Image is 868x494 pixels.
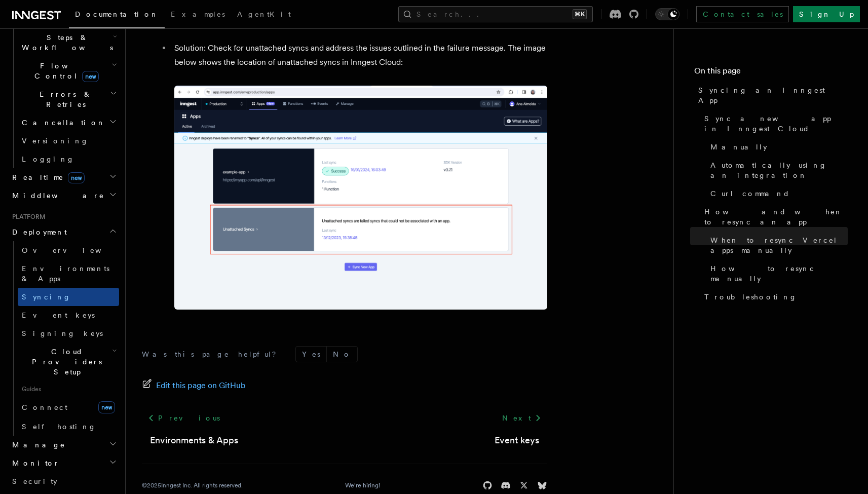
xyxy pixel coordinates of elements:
button: Cancellation [18,113,119,132]
p: Was this page helpful? [142,349,283,359]
a: Event keys [18,306,119,324]
img: Inngest Cloud screen with unattached syncs [174,86,547,310]
a: Versioning [18,132,119,150]
a: Troubleshooting [700,288,848,306]
button: Manage [8,436,119,454]
a: We're hiring! [345,481,380,489]
button: Middleware [8,186,119,205]
span: Deployment [8,227,67,237]
span: AgentKit [237,10,291,18]
div: © 2025 Inngest Inc. All rights reserved. [142,481,243,489]
div: Deployment [8,241,119,436]
h4: On this page [694,65,848,81]
span: Examples [171,10,225,18]
span: Documentation [75,10,159,18]
span: How to resync manually [710,263,848,284]
button: Deployment [8,223,119,241]
span: Errors & Retries [18,89,110,109]
span: Cloud Providers Setup [18,347,112,377]
button: Search...⌘K [398,6,593,22]
span: Troubleshooting [704,292,797,302]
span: Logging [22,155,74,163]
a: Next [496,409,547,427]
span: Versioning [22,137,89,145]
a: Syncing [18,288,119,306]
span: Security [12,477,57,485]
a: Syncing an Inngest App [694,81,848,109]
button: Realtimenew [8,168,119,186]
span: Monitor [8,458,60,468]
span: Manage [8,440,65,450]
span: Platform [8,213,46,221]
button: Cloud Providers Setup [18,343,119,381]
span: Guides [18,381,119,397]
a: Connectnew [18,397,119,417]
a: Signing keys [18,324,119,343]
span: Self hosting [22,423,96,431]
span: Realtime [8,172,85,182]
span: Event keys [22,311,95,319]
span: Cancellation [18,118,105,128]
a: When to resync Vercel apps manually [706,231,848,259]
span: new [82,71,99,82]
a: Environments & Apps [150,433,238,447]
button: Monitor [8,454,119,472]
span: Manually [710,142,767,152]
a: Logging [18,150,119,168]
button: Flow Controlnew [18,57,119,85]
span: Steps & Workflows [18,32,113,53]
a: Environments & Apps [18,259,119,288]
span: Automatically using an integration [710,160,848,180]
a: Edit this page on GitHub [142,378,246,393]
span: How and when to resync an app [704,207,848,227]
span: new [98,401,115,413]
span: Curl command [710,188,790,199]
button: No [327,347,357,362]
p: Solution: Check for unattached syncs and address the issues outlined in the failure message. The ... [174,41,547,69]
kbd: ⌘K [573,9,587,19]
span: Sync a new app in Inngest Cloud [704,113,848,134]
a: Event keys [495,433,539,447]
a: Automatically using an integration [706,156,848,184]
button: Errors & Retries [18,85,119,113]
a: Sync a new app in Inngest Cloud [700,109,848,138]
a: Overview [18,241,119,259]
span: Middleware [8,191,104,201]
a: Examples [165,3,231,27]
div: Inngest Functions [8,10,119,168]
span: new [68,172,85,183]
span: Environments & Apps [22,264,109,283]
span: Signing keys [22,329,103,337]
button: Toggle dark mode [655,8,680,20]
a: Curl command [706,184,848,203]
a: Documentation [69,3,165,28]
span: When to resync Vercel apps manually [710,235,848,255]
a: How to resync manually [706,259,848,288]
a: Security [8,472,119,490]
span: Edit this page on GitHub [156,378,246,393]
a: Sign Up [793,6,860,22]
span: Syncing an Inngest App [698,85,848,105]
span: Connect [22,403,67,411]
button: Steps & Workflows [18,28,119,57]
span: Syncing [22,293,71,301]
a: How and when to resync an app [700,203,848,231]
span: Overview [22,246,126,254]
a: Previous [142,409,225,427]
button: Yes [296,347,326,362]
a: Manually [706,138,848,156]
a: AgentKit [231,3,297,27]
span: Flow Control [18,61,111,81]
a: Self hosting [18,417,119,436]
a: Contact sales [696,6,789,22]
